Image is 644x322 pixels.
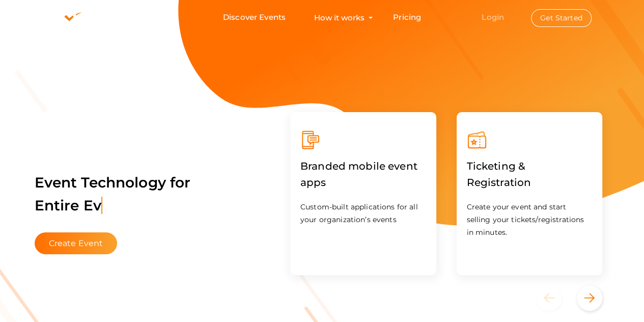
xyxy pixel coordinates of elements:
[482,12,504,22] a: Login
[467,201,593,239] p: Create your event and start selling your tickets/registrations in minutes.
[300,178,426,188] a: Branded mobile event apps
[531,9,592,27] button: Get Started
[35,158,191,230] label: Event Technology for
[300,150,426,198] label: Branded mobile event apps
[35,232,118,254] button: Create Event
[35,197,102,214] span: Entire Ev
[223,8,286,27] a: Discover Events
[300,201,426,226] p: Custom-built applications for all your organization’s events
[536,285,574,311] button: Previous
[467,150,593,198] label: Ticketing & Registration
[393,8,421,27] a: Pricing
[311,8,368,27] button: How it works
[467,178,593,188] a: Ticketing & Registration
[577,285,602,311] button: Next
